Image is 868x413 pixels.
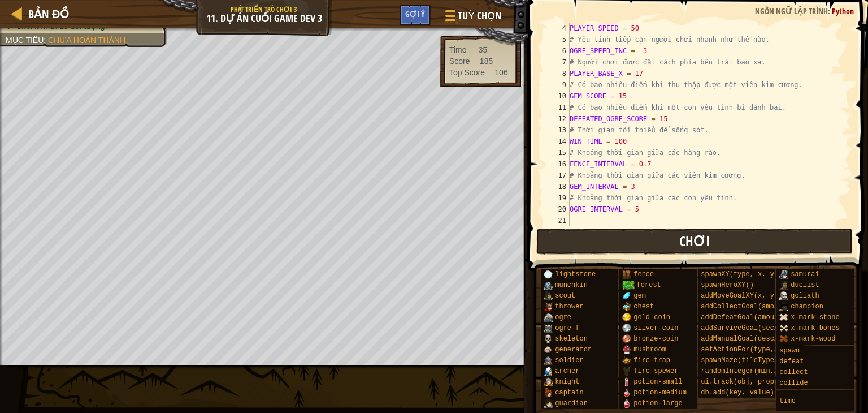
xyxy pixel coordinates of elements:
span: Bản đồ [28,6,69,21]
span: knight [555,378,579,386]
span: addSurviveGoal(seconds) [701,324,795,332]
img: portrait.png [779,281,788,290]
span: spawn [779,347,800,355]
span: addMoveGoalXY(x, y) [701,292,778,300]
span: potion-large [633,399,682,407]
div: 16 [544,158,570,170]
img: portrait.png [544,291,553,300]
div: 22 [544,226,570,238]
span: potion-small [633,378,682,386]
span: bronze-coin [633,335,678,343]
span: mushroom [633,346,666,354]
img: portrait.png [622,324,631,333]
div: 12 [544,113,570,124]
img: portrait.png [622,270,631,279]
button: Tuỳ chọn [436,5,508,31]
span: Chơi [679,232,710,250]
span: Chưa hoàn thành [48,36,125,45]
span: Gợi ý [405,8,425,19]
div: 20 [544,204,570,215]
img: portrait.png [544,324,553,333]
div: 185 [480,55,493,67]
span: skeleton [555,335,588,343]
span: potion-medium [633,389,687,397]
img: portrait.png [622,302,631,311]
span: setActionFor(type, event, handler) [701,346,839,354]
img: portrait.png [544,388,553,397]
div: 15 [544,147,570,158]
span: forest [637,281,661,289]
img: portrait.png [622,356,631,365]
img: portrait.png [779,291,788,300]
span: soldier [555,356,583,364]
div: 13 [544,124,570,136]
span: archer [555,367,579,375]
div: 17 [544,170,570,181]
span: samurai [791,270,819,278]
a: Bản đồ [23,6,69,21]
span: collect [779,368,808,376]
span: addManualGoal(description) [701,335,806,343]
span: addDefeatGoal(amount) [701,313,786,321]
img: portrait.png [622,399,631,408]
img: trees_1.png [622,281,634,290]
span: : [828,6,832,16]
div: 6 [544,45,570,57]
img: portrait.png [622,334,631,343]
span: x-mark-stone [791,313,839,321]
img: portrait.png [544,377,553,386]
img: portrait.png [622,388,631,397]
img: portrait.png [622,291,631,300]
div: 35 [479,44,488,55]
span: collide [779,379,808,387]
img: portrait.png [544,334,553,343]
img: portrait.png [544,356,553,365]
img: portrait.png [544,345,553,354]
img: portrait.png [779,324,788,333]
span: munchkin [555,281,588,289]
div: 8 [544,68,570,79]
span: chest [633,303,654,311]
div: 14 [544,136,570,147]
img: portrait.png [544,302,553,311]
span: defeat [779,358,804,365]
img: portrait.png [779,302,788,311]
span: captain [555,389,583,397]
span: db.add(key, value) [701,389,774,397]
img: portrait.png [544,281,553,290]
img: portrait.png [622,367,631,376]
span: gem [633,292,646,300]
img: portrait.png [544,399,553,408]
span: : [44,36,48,45]
div: 7 [544,57,570,68]
span: spawnHeroXY() [701,281,754,289]
span: ogre-f [555,324,579,332]
span: scout [555,292,575,300]
span: fire-spewer [633,367,678,375]
span: Ngôn ngữ lập trình [755,6,828,16]
span: x-mark-bones [791,324,839,332]
div: 19 [544,192,570,204]
span: randomInteger(min, max) [701,367,795,375]
span: lightstone [555,270,596,278]
span: time [779,397,796,405]
span: Python [832,6,854,16]
span: fire-trap [633,356,670,364]
span: silver-coin [633,324,678,332]
span: ui.track(obj, prop) [701,378,778,386]
button: Chơi [536,229,853,255]
div: 10 [544,91,570,102]
img: portrait.png [779,313,788,322]
img: portrait.png [544,270,553,279]
span: gold-coin [633,313,670,321]
span: x-mark-wood [791,335,835,343]
span: duelist [791,281,819,289]
div: Score [449,55,470,67]
span: fence [633,270,654,278]
span: ogre [555,313,571,321]
span: Tuỳ chọn [458,8,501,23]
div: Time [449,44,467,55]
span: guardian [555,399,588,407]
div: Top Score [449,67,485,78]
span: spawnMaze(tileType, seed) [701,356,802,364]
